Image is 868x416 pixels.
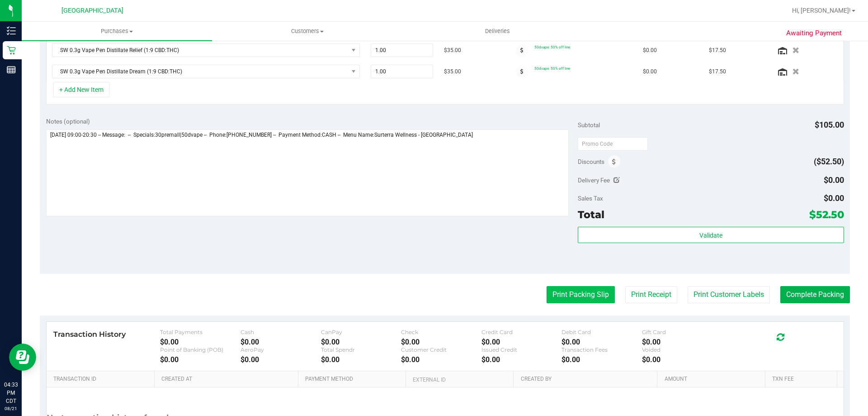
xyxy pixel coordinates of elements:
inline-svg: Reports [7,65,16,74]
span: Customers [212,27,402,35]
a: Purchases [22,22,212,41]
span: Sales Tax [578,195,603,202]
span: Discounts [578,153,604,170]
div: $0.00 [481,338,562,346]
button: Print Receipt [625,286,677,303]
div: Customer Credit [401,346,481,353]
div: $0.00 [241,355,321,364]
span: $35.00 [444,46,461,55]
div: AeroPay [241,346,321,353]
span: $105.00 [815,120,844,129]
div: $0.00 [321,355,401,364]
span: $0.00 [643,67,657,76]
span: [GEOGRAPHIC_DATA] [61,7,123,14]
div: CanPay [321,329,401,335]
span: Hi, [PERSON_NAME]! [792,7,851,14]
div: Voided [642,346,722,353]
div: $0.00 [401,355,481,364]
span: 50dvape: 50% off line [534,45,570,49]
span: SW 0.3g Vape Pen Distillate Dream (1:9 CBD:THC) [52,65,348,78]
div: $0.00 [561,338,642,346]
span: $52.50 [809,208,844,221]
inline-svg: Retail [7,46,16,55]
a: Created At [161,376,294,383]
div: Total Spendr [321,346,401,353]
iframe: Resource center [9,344,36,371]
div: $0.00 [241,338,321,346]
span: ($52.50) [814,157,844,166]
div: Total Payments [160,329,241,335]
i: Edit Delivery Fee [613,177,620,183]
span: $35.00 [444,67,461,76]
button: + Add New Item [53,82,109,97]
span: Subtotal [578,121,600,129]
span: $0.00 [824,193,844,203]
a: Payment Method [305,376,402,383]
div: $0.00 [481,355,562,364]
span: SW 0.3g Vape Pen Distillate Relief (1:9 CBD:THC) [52,44,348,57]
p: 04:33 PM CDT [4,381,18,405]
span: 50dvape: 50% off line [534,66,570,71]
th: External ID [406,371,513,387]
span: Total [578,208,604,221]
a: Customers [212,22,402,41]
span: Awaiting Payment [786,28,842,38]
div: Transaction Fees [561,346,642,353]
div: $0.00 [160,355,241,364]
a: Deliveries [402,22,593,41]
button: Complete Packing [780,286,850,303]
button: Validate [578,227,844,243]
input: 1.00 [371,44,433,57]
input: Promo Code [578,137,648,151]
span: $17.50 [709,67,726,76]
span: NO DATA FOUND [52,65,360,78]
a: Txn Fee [772,376,833,383]
span: NO DATA FOUND [52,43,360,57]
input: 1.00 [371,65,433,78]
span: $0.00 [643,46,657,55]
inline-svg: Inventory [7,26,16,35]
div: Issued Credit [481,346,562,353]
div: Point of Banking (POB) [160,346,241,353]
div: $0.00 [561,355,642,364]
a: Transaction ID [53,376,151,383]
div: $0.00 [321,338,401,346]
a: Amount [665,376,762,383]
div: $0.00 [401,338,481,346]
div: Debit Card [561,329,642,335]
span: Validate [699,232,722,239]
span: Delivery Fee [578,177,610,184]
span: $0.00 [824,175,844,185]
button: Print Customer Labels [688,286,770,303]
span: $17.50 [709,46,726,55]
div: Cash [241,329,321,335]
div: Credit Card [481,329,562,335]
div: Gift Card [642,329,722,335]
div: $0.00 [642,338,722,346]
div: $0.00 [160,338,241,346]
span: Notes (optional) [46,118,90,125]
div: $0.00 [642,355,722,364]
span: Purchases [22,27,212,35]
div: Check [401,329,481,335]
p: 08/21 [4,405,18,412]
span: Deliveries [473,27,522,35]
button: Print Packing Slip [547,286,615,303]
a: Created By [521,376,654,383]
